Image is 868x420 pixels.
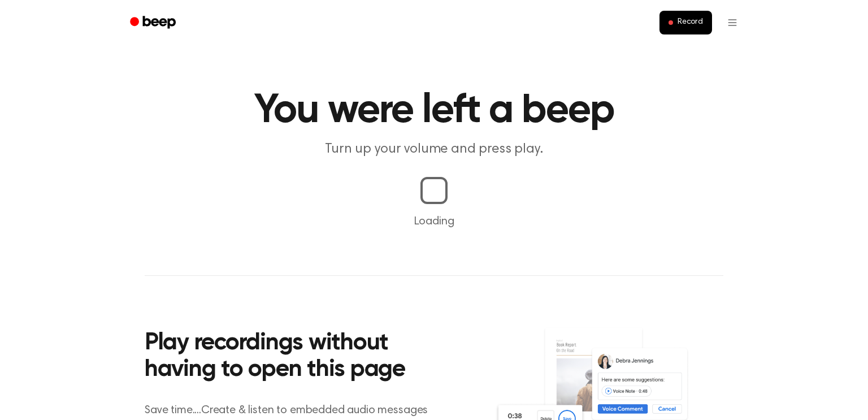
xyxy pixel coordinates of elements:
button: Record [659,11,712,34]
span: Record [678,18,703,28]
a: Beep [122,12,186,34]
p: Loading [14,213,854,230]
button: Open menu [719,9,746,36]
h1: You were left a beep [145,90,723,131]
h2: Play recordings without having to open this page [145,330,449,384]
p: Turn up your volume and press play. [217,140,651,159]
